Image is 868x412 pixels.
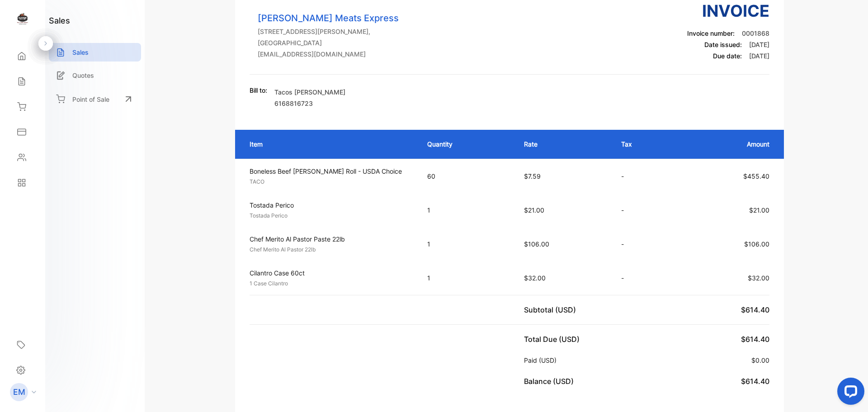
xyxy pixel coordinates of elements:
[72,71,94,80] p: Quotes
[704,41,742,48] span: Date issued:
[524,334,583,345] p: Total Due (USD)
[749,41,769,48] span: [DATE]
[741,305,769,314] span: $614.40
[621,205,668,215] p: -
[524,274,546,282] span: $32.00
[250,200,411,210] p: Tostada Perico
[427,205,506,215] p: 1
[250,279,411,288] p: 1 Case Cilantro
[250,178,411,186] p: TACO
[741,377,769,386] span: $614.40
[741,335,769,344] span: $614.40
[49,89,141,109] a: Point of Sale
[274,99,345,108] p: 6168816723
[621,239,668,249] p: -
[427,273,506,283] p: 1
[250,246,411,254] p: Chef Merito Al Pastor 22lb
[742,29,769,37] span: 0001868
[751,356,769,364] span: $0.00
[524,172,541,180] span: $7.59
[250,85,267,95] p: Bill to:
[744,240,769,248] span: $106.00
[524,240,549,248] span: $106.00
[250,166,411,176] p: Boneless Beef [PERSON_NAME] Roll - USDA Choice
[621,273,668,283] p: -
[13,386,25,398] p: EM
[258,49,399,59] p: [EMAIL_ADDRESS][DOMAIN_NAME]
[258,27,399,36] p: [STREET_ADDRESS][PERSON_NAME],
[427,139,506,149] p: Quantity
[49,66,141,85] a: Quotes
[72,95,109,104] p: Point of Sale
[749,206,769,214] span: $21.00
[524,139,603,149] p: Rate
[274,87,345,97] p: Tacos [PERSON_NAME]
[250,268,411,278] p: Cilantro Case 60ct
[713,52,742,60] span: Due date:
[743,172,769,180] span: $455.40
[749,52,769,60] span: [DATE]
[49,43,141,62] a: Sales
[621,139,668,149] p: Tax
[524,355,560,365] p: Paid (USD)
[250,139,409,149] p: Item
[524,206,544,214] span: $21.00
[427,171,506,181] p: 60
[621,171,668,181] p: -
[72,47,89,57] p: Sales
[16,12,29,25] img: logo
[258,11,399,25] p: [PERSON_NAME] Meats Express
[687,29,735,37] span: Invoice number:
[49,14,70,27] h1: sales
[686,139,769,149] p: Amount
[748,274,769,282] span: $32.00
[258,38,399,47] p: [GEOGRAPHIC_DATA]
[427,239,506,249] p: 1
[524,304,580,315] p: Subtotal (USD)
[250,234,411,244] p: Chef Merito Al Pastor Paste 22lb
[524,376,577,387] p: Balance (USD)
[830,374,868,412] iframe: LiveChat chat widget
[250,212,411,220] p: Tostada Perico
